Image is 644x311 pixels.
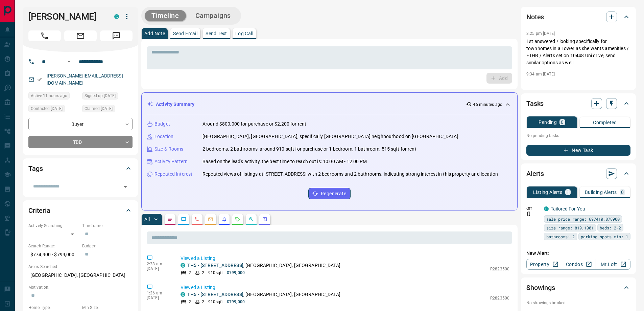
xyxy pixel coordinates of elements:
[154,120,170,128] p: Budget
[526,168,544,179] h2: Alerts
[28,270,133,281] p: [GEOGRAPHIC_DATA], [GEOGRAPHIC_DATA]
[147,266,170,271] p: [DATE]
[37,77,42,82] svg: Email Verified
[561,120,564,125] p: 0
[85,105,113,112] span: Claimed [DATE]
[621,190,624,195] p: 0
[546,233,575,240] span: bathrooms: 2
[28,30,61,41] span: Call
[28,163,43,174] h2: Tags
[526,9,630,25] div: Notes
[539,120,557,125] p: Pending
[194,217,200,222] svg: Calls
[28,205,50,216] h2: Criteria
[31,105,63,112] span: Contacted [DATE]
[526,205,540,212] p: Off
[28,305,79,311] p: Home Type:
[28,92,79,102] div: Mon Sep 15 2025
[490,295,509,301] p: R2823500
[187,292,243,297] a: TH5 - [STREET_ADDRESS]
[85,92,116,99] span: Signed up [DATE]
[526,95,630,112] div: Tasks
[248,217,254,222] svg: Opportunities
[144,31,165,36] p: Add Note
[202,158,367,165] p: Based on the lead's activity, the best time to reach out is: 10:00 AM - 12:00 PM
[147,262,170,266] p: 2:38 am
[526,38,630,66] p: 1st answered / looking specifically for townhomes in a Tower as she wants amenities / FTHB / Aler...
[600,224,621,231] span: beds: 2-2
[526,98,544,109] h2: Tasks
[167,217,173,222] svg: Notes
[208,270,223,276] p: 910 sqft
[561,259,596,270] a: Condos
[526,145,630,156] button: New Task
[526,300,630,306] p: No showings booked
[585,190,617,195] p: Building Alerts
[526,165,630,182] div: Alerts
[28,223,79,229] p: Actively Searching:
[181,292,185,297] div: condos.ca
[189,10,238,21] button: Campaigns
[526,72,555,76] p: 9:34 am [DATE]
[202,133,458,140] p: [GEOGRAPHIC_DATA], [GEOGRAPHIC_DATA], specifically [GEOGRAPHIC_DATA] neighbourhood on [GEOGRAPHIC...
[181,255,509,262] p: Viewed a Listing
[28,249,79,260] p: $774,900 - $799,000
[147,98,512,111] div: Activity Summary46 minutes ago
[544,206,549,211] div: condos.ca
[82,105,133,114] div: Sun Sep 14 2025
[28,284,133,290] p: Motivation:
[227,270,245,276] p: $799,000
[473,102,502,108] p: 46 minutes ago
[206,31,227,36] p: Send Text
[208,299,223,305] p: 910 sqft
[581,233,628,240] span: parking spots min: 1
[187,262,340,269] p: , [GEOGRAPHIC_DATA], [GEOGRAPHIC_DATA]
[154,158,188,165] p: Activity Pattern
[187,263,243,268] a: TH5 - [STREET_ADDRESS]
[202,299,204,305] p: 2
[262,217,267,222] svg: Agent Actions
[189,270,191,276] p: 2
[47,73,123,86] a: [PERSON_NAME][EMAIL_ADDRESS][DOMAIN_NAME]
[546,224,594,231] span: size range: 819,1001
[31,92,67,99] span: Active 11 hours ago
[308,188,351,199] button: Regenerate
[551,206,585,212] a: Tailored For You
[114,14,119,19] div: condos.ca
[181,284,509,291] p: Viewed a Listing
[593,120,617,125] p: Completed
[202,270,204,276] p: 2
[526,282,555,293] h2: Showings
[533,190,563,195] p: Listing Alerts
[154,133,173,140] p: Location
[28,118,133,130] div: Buyer
[28,11,104,22] h1: [PERSON_NAME]
[546,216,620,222] span: sale price range: 697410,878900
[64,30,97,41] span: Email
[173,31,197,36] p: Send Email
[221,217,227,222] svg: Listing Alerts
[147,291,170,295] p: 1:26 am
[202,120,306,128] p: Around $800,000 for purchase or $2,200 for rent
[100,30,133,41] span: Message
[65,58,73,66] button: Open
[189,299,191,305] p: 2
[28,243,79,249] p: Search Range:
[181,217,186,222] svg: Lead Browsing Activity
[28,264,133,270] p: Areas Searched:
[202,146,416,153] p: 2 bedrooms, 2 bathrooms, around 910 sqft for purchase or 1 bedroom, 1 bathroom, 515 sqft for rent
[144,217,150,222] p: All
[82,92,133,102] div: Sun Sep 14 2025
[28,160,133,177] div: Tags
[82,243,133,249] p: Budget:
[526,259,561,270] a: Property
[235,217,240,222] svg: Requests
[82,305,133,311] p: Min Size:
[28,105,79,114] div: Sun Sep 14 2025
[154,146,184,153] p: Size & Rooms
[187,291,340,298] p: , [GEOGRAPHIC_DATA], [GEOGRAPHIC_DATA]
[82,223,133,229] p: Timeframe:
[156,101,194,108] p: Activity Summary
[28,202,133,219] div: Criteria
[121,182,130,192] button: Open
